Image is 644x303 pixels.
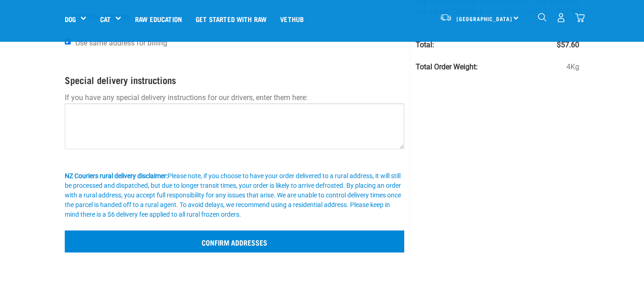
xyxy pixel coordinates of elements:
[440,13,452,22] img: van-moving.png
[128,0,189,37] a: Raw Education
[65,171,404,219] div: Please note, if you choose to have your order delivered to a rural address, it will still be proc...
[65,230,404,252] input: Confirm addresses
[457,17,512,20] span: [GEOGRAPHIC_DATA]
[65,92,404,103] p: If you have any special delivery instructions for our drivers, enter them here:
[75,39,167,47] span: Use same address for billing
[189,0,273,37] a: Get started with Raw
[557,39,579,50] span: $57.60
[65,74,404,85] h4: Special delivery instructions
[575,13,585,22] img: home-icon@2x.png
[416,40,434,49] strong: Total:
[538,13,547,22] img: home-icon-1@2x.png
[566,62,579,73] span: 4Kg
[556,13,566,22] img: user.png
[273,0,311,37] a: Vethub
[100,14,111,24] a: Cat
[65,14,76,24] a: Dog
[416,62,478,71] strong: Total Order Weight:
[65,172,168,180] b: NZ Couriers rural delivery disclaimer:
